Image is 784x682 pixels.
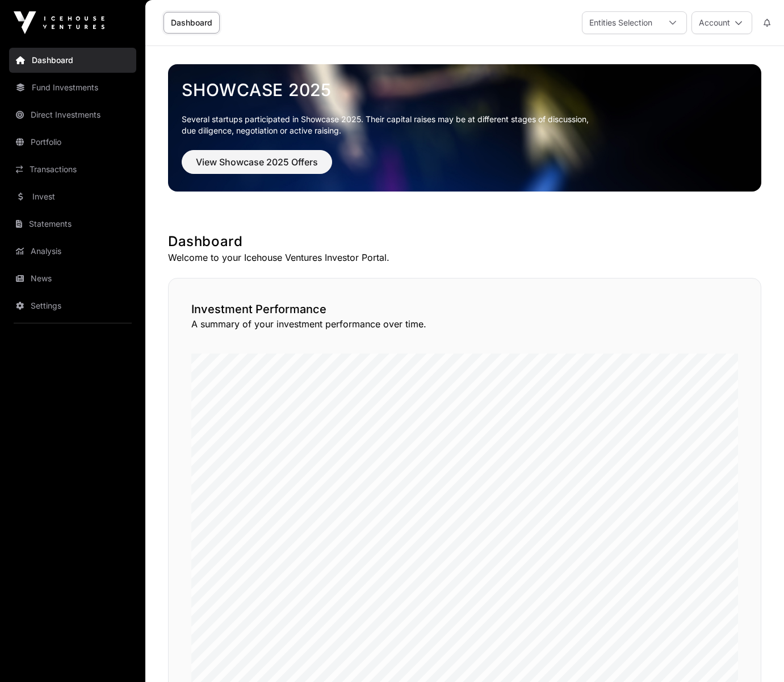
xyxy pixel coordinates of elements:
a: Fund Investments [9,75,136,100]
span: View Showcase 2025 Offers [196,155,318,169]
p: Several startups participated in Showcase 2025. Their capital raises may be at different stages o... [182,114,748,136]
a: Analysis [9,239,136,264]
img: Icehouse Ventures Logo [14,11,104,34]
a: Dashboard [163,12,220,34]
h2: Investment Performance [191,301,738,317]
a: Direct Investments [9,102,136,127]
div: Entities Selection [582,12,659,34]
p: A summary of your investment performance over time. [191,317,738,331]
a: View Showcase 2025 Offers [182,161,332,173]
a: Showcase 2025 [182,80,748,100]
p: Welcome to your Icehouse Ventures Investor Portal. [168,251,761,264]
button: Account [691,11,752,34]
a: News [9,266,136,291]
h1: Dashboard [168,232,761,251]
a: Dashboard [9,48,136,73]
iframe: Chat Widget [727,627,784,682]
img: Showcase 2025 [168,64,761,192]
a: Settings [9,293,136,318]
a: Transactions [9,157,136,182]
a: Statements [9,211,136,236]
a: Portfolio [9,130,136,155]
a: Invest [9,184,136,209]
button: View Showcase 2025 Offers [182,150,332,174]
